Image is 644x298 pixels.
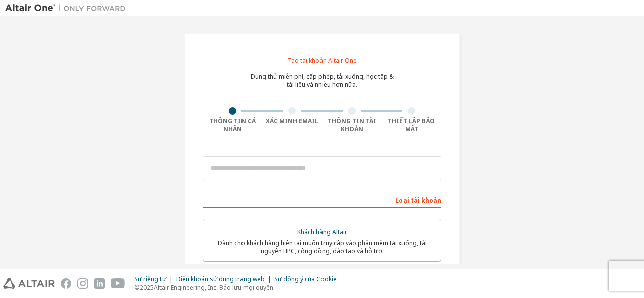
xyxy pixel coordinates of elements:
[288,56,357,65] font: Tạo tài khoản Altair One
[274,275,337,283] font: Sự đồng ý của Cookie
[94,278,105,289] img: linkedin.svg
[134,283,140,292] font: ©
[328,117,376,133] font: Thông tin tài khoản
[209,117,256,133] font: Thông tin cá nhân
[251,72,394,81] font: Dùng thử miễn phí, cấp phép, tải xuống, học tập &
[77,278,88,289] img: instagram.svg
[266,117,318,125] font: Xác minh Email
[5,3,131,13] img: Altair One
[140,283,154,292] font: 2025
[134,275,166,283] font: Sự riêng tư
[287,80,357,89] font: tài liệu và nhiều hơn nữa.
[61,278,71,289] img: facebook.svg
[111,278,125,289] img: youtube.svg
[297,228,347,236] font: Khách hàng Altair
[395,196,441,205] font: Loại tài khoản
[176,275,265,283] font: Điều khoản sử dụng trang web
[154,283,275,292] font: Altair Engineering, Inc. Bảo lưu mọi quyền.
[218,239,427,255] font: Dành cho khách hàng hiện tại muốn truy cập vào phần mềm tải xuống, tài nguyên HPC, cộng đồng, đào...
[3,278,55,289] img: altair_logo.svg
[388,117,435,133] font: Thiết lập bảo mật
